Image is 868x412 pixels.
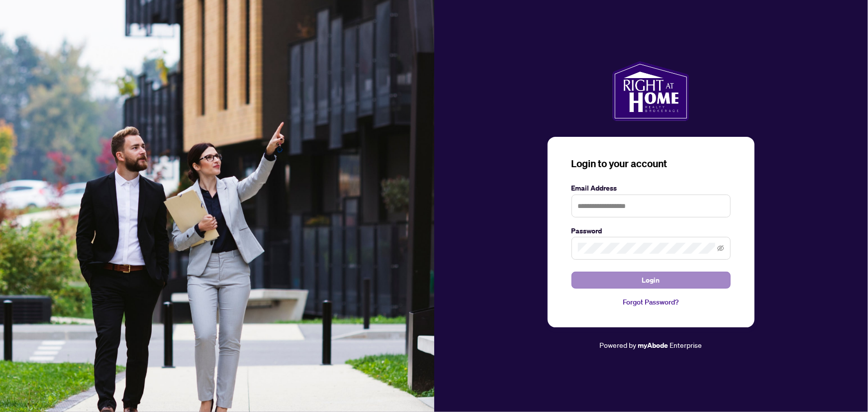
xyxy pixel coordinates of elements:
[612,61,689,121] img: ma-logo
[670,340,702,349] span: Enterprise
[572,183,731,194] label: Email Address
[572,225,731,236] label: Password
[638,340,669,351] a: myAbode
[600,340,637,349] span: Powered by
[642,272,660,288] span: Login
[572,272,731,289] button: Login
[717,245,724,252] span: eye-invisible
[572,157,731,171] h3: Login to your account
[572,297,731,308] a: Forgot Password?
